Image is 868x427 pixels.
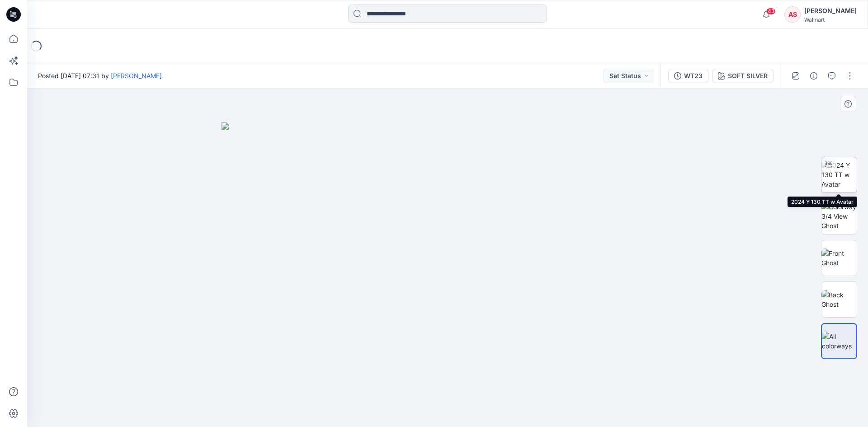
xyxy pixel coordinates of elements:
[807,69,821,83] button: Details
[684,71,703,81] div: WT23
[712,69,774,83] button: SOFT SILVER
[804,5,857,16] div: [PERSON_NAME]
[821,290,857,309] img: Back Ghost
[668,69,708,83] button: WT23
[111,72,162,80] a: [PERSON_NAME]
[38,71,162,80] span: Posted [DATE] 07:31 by
[804,16,857,23] div: Walmart
[728,71,768,81] div: SOFT SILVER
[822,332,856,351] img: All colorways
[821,202,857,230] img: Colorway 3/4 View Ghost
[821,160,857,189] img: 2024 Y 130 TT w Avatar
[821,249,857,267] img: Front Ghost
[784,6,801,23] div: AS
[766,8,776,15] span: 43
